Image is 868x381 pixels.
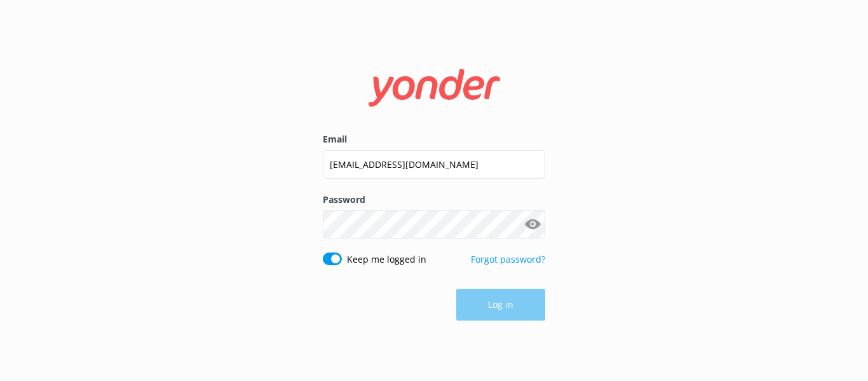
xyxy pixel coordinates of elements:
[520,212,545,237] button: Show password
[323,132,545,146] label: Email
[471,253,545,265] a: Forgot password?
[323,193,545,207] label: Password
[347,253,426,267] label: Keep me logged in
[323,150,545,179] input: user@emailaddress.com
